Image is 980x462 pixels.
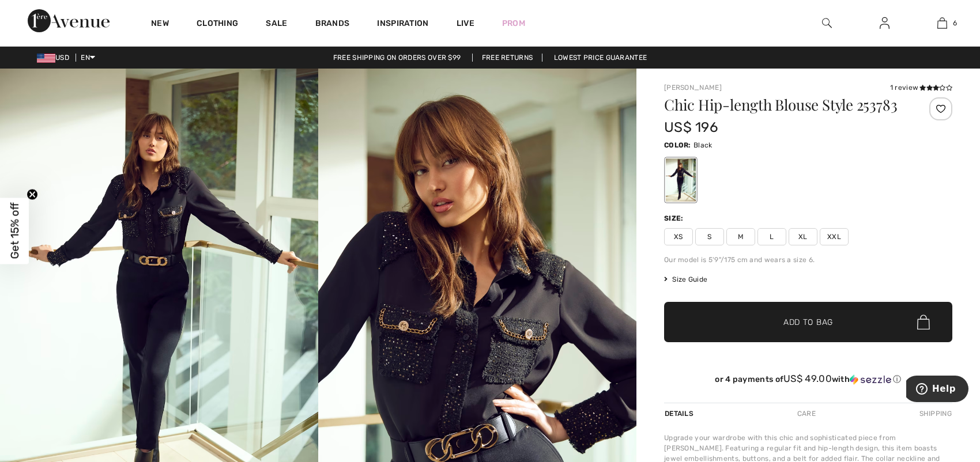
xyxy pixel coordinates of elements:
[666,158,696,202] div: Black
[457,17,474,29] a: Live
[37,54,74,62] span: USD
[850,374,891,385] img: Sezzle
[315,18,350,31] a: Brands
[377,18,428,31] span: Inspiration
[820,228,849,245] span: XXL
[502,17,525,29] a: Prom
[664,141,691,149] span: Color:
[906,376,968,404] iframe: Opens a widget where you can find more information
[197,18,238,31] a: Clothing
[81,54,95,62] span: EN
[664,302,952,342] button: Add to Bag
[953,18,957,28] span: 6
[917,403,952,424] div: Shipping
[664,213,686,224] div: Size:
[726,228,755,245] span: M
[870,16,899,31] a: Sign In
[151,18,169,31] a: New
[664,255,952,265] div: Our model is 5'9"/175 cm and wears a size 6.
[789,228,817,245] span: XL
[757,228,786,245] span: L
[472,54,543,62] a: Free Returns
[37,54,55,63] img: US Dollar
[28,9,110,32] img: 1ère Avenue
[8,203,21,259] span: Get 15% off
[664,97,904,112] h1: Chic Hip-length Blouse Style 253783
[937,16,947,30] img: My Bag
[917,315,930,330] img: Bag.svg
[880,16,889,30] img: My Info
[693,141,713,149] span: Black
[27,189,38,200] button: Close teaser
[664,274,707,285] span: Size Guide
[266,18,287,31] a: Sale
[822,16,832,30] img: search the website
[695,228,724,245] span: S
[787,403,826,424] div: Care
[664,228,693,245] span: XS
[664,373,952,385] div: or 4 payments of with
[664,373,952,389] div: or 4 payments ofUS$ 49.00withSezzle Click to learn more about Sezzle
[890,82,952,93] div: 1 review
[664,119,718,135] span: US$ 196
[664,403,696,424] div: Details
[783,316,833,328] span: Add to Bag
[324,54,470,62] a: Free shipping on orders over $99
[783,373,832,384] span: US$ 49.00
[914,16,970,30] a: 6
[664,84,722,92] a: [PERSON_NAME]
[545,54,657,62] a: Lowest Price Guarantee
